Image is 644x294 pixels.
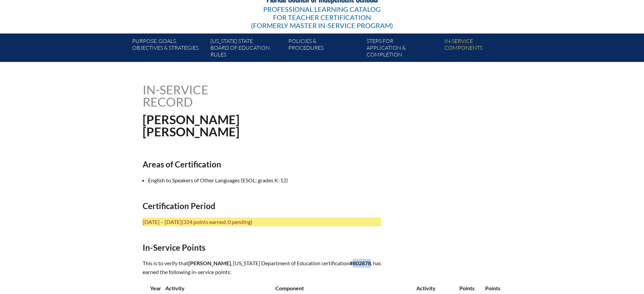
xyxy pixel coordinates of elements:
li: English to Speakers of Other Languages (ESOL; grades K-12) [148,176,387,185]
a: Purpose, goals,objectives & strategies [129,36,207,62]
h2: Certification Period [143,201,381,211]
h2: Areas of Certification [143,159,381,169]
span: for Teacher Certification [273,13,371,21]
a: Steps forapplication & completion [364,36,442,62]
h1: In-service record [143,84,279,108]
a: Policies &Procedures [286,36,363,62]
a: [US_STATE] StateBoard of Education rules [208,36,286,62]
b: #802878 [350,260,371,266]
span: (324 points earned, 0 pending) [182,219,252,225]
span: [PERSON_NAME] [188,260,231,266]
div: Professional Learning Catalog (formerly Master In-service Program) [251,5,393,29]
h2: In-Service Points [143,243,381,252]
p: This is to verify that , [US_STATE] Department of Education certification , has earned the follow... [143,259,381,276]
p: [DATE] – [DATE] [143,218,381,226]
a: In-servicecomponents [442,36,520,62]
h1: [PERSON_NAME] [PERSON_NAME] [143,113,365,138]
